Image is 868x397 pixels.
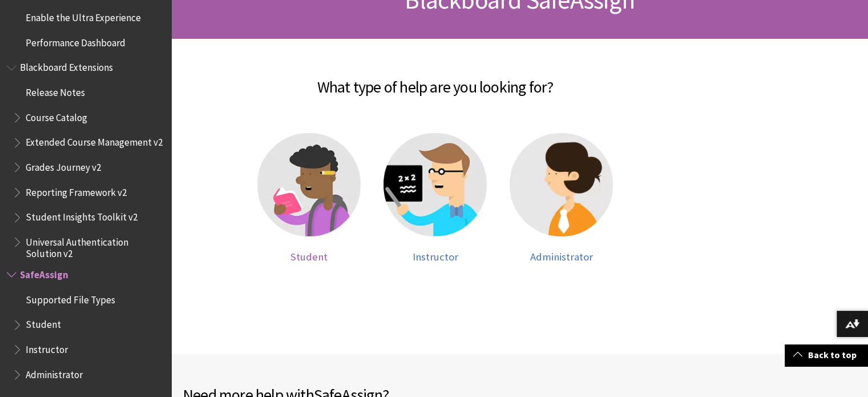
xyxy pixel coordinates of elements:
img: Instructor help [383,133,487,236]
img: Administrator help [510,133,613,236]
img: Student help [257,133,361,236]
span: Administrator [26,365,83,380]
span: Release Notes [26,83,85,98]
span: Performance Dashboard [26,33,126,49]
a: Student help Student [257,133,361,263]
span: Reporting Framework v2 [26,183,127,198]
nav: Book outline for Blackboard Extensions [7,58,164,260]
span: Instructor [26,340,68,355]
span: Administrator [530,250,593,263]
span: Grades Journey v2 [26,158,101,173]
span: Student Insights Toolkit v2 [26,208,138,223]
span: Enable the Ultra Experience [26,8,141,23]
a: Back to top [785,344,868,366]
a: Instructor help Instructor [383,133,487,263]
span: Extended Course Management v2 [26,133,163,149]
h2: What type of help are you looking for? [183,61,688,99]
span: Student [26,315,61,331]
span: Course Catalog [26,108,87,123]
span: Supported File Types [26,290,115,306]
span: SafeAssign [20,265,68,280]
span: Student [290,250,328,263]
span: Instructor [413,250,458,263]
span: Universal Authentication Solution v2 [26,232,163,259]
nav: Book outline for Blackboard SafeAssign [7,265,164,384]
span: Blackboard Extensions [20,58,113,74]
a: Administrator help Administrator [510,133,613,263]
